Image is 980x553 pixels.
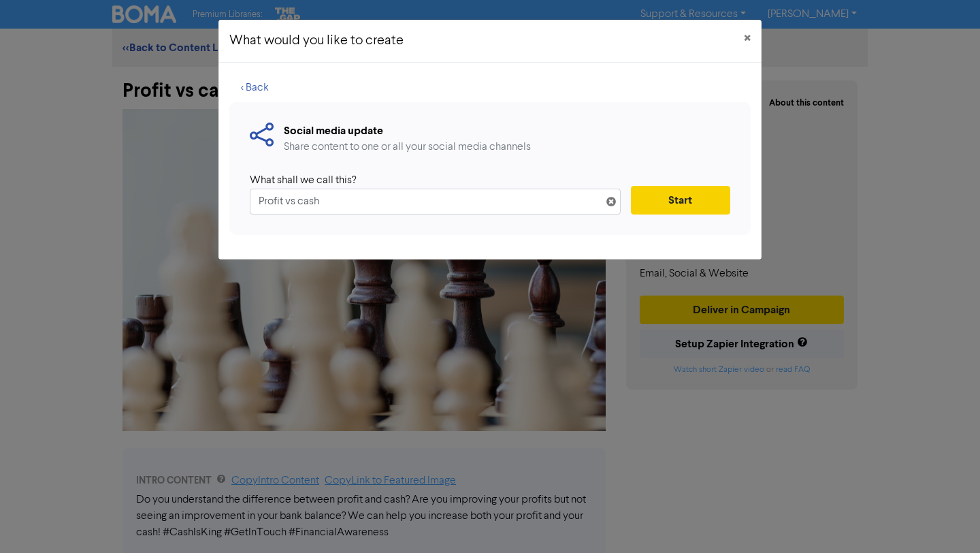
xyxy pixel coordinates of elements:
[250,172,610,189] div: What shall we call this?
[744,29,751,49] span: ×
[284,123,531,139] div: Social media update
[284,139,531,155] div: Share content to one or all your social media channels
[631,186,730,215] button: Start
[733,20,762,58] button: Close
[229,74,280,102] button: < Back
[912,488,980,553] iframe: Chat Widget
[229,31,404,51] h5: What would you like to create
